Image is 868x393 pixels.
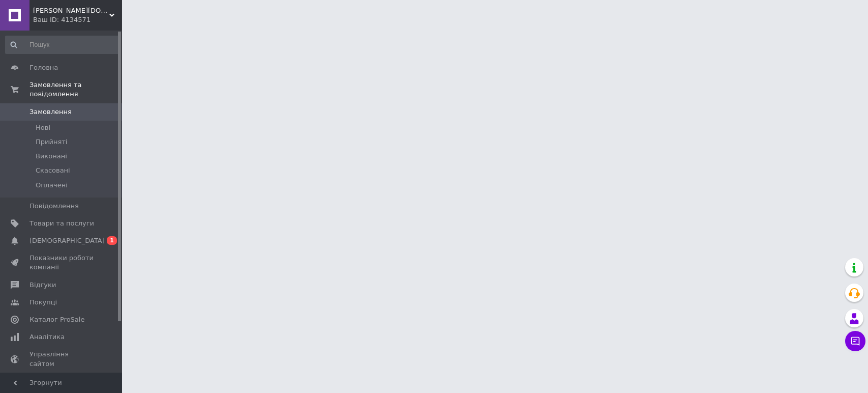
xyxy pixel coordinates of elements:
span: Нові [36,123,50,132]
span: Скасовані [36,166,70,175]
span: Замовлення [29,107,72,117]
span: Каталог ProSale [29,315,84,324]
div: Ваш ID: 4134571 [33,15,122,24]
span: Головна [29,63,58,72]
button: Чат з покупцем [845,331,865,351]
span: Товари та послуги [29,219,94,228]
span: Покупці [29,298,57,307]
input: Пошук [5,36,119,54]
span: Показники роботи компанії [29,254,94,272]
span: [DEMOGRAPHIC_DATA] [29,236,105,245]
span: Управління сайтом [29,350,94,368]
span: 1 [107,236,117,245]
span: Повідомлення [29,202,79,211]
span: Оплачені [36,181,68,190]
span: Замовлення та повідомлення [29,80,122,99]
span: KENA.COM.UA [33,6,109,15]
span: Прийняті [36,137,67,147]
span: Виконані [36,152,67,161]
span: Відгуки [29,280,56,290]
span: Аналітика [29,332,65,342]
